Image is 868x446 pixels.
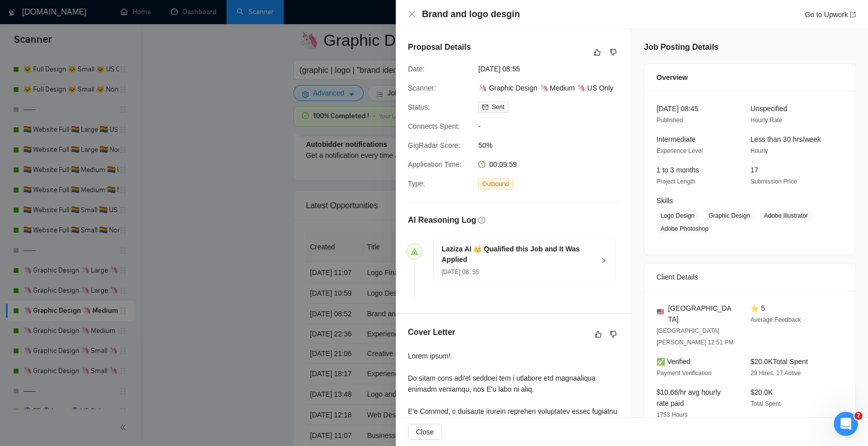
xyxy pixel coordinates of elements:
span: Close [416,426,434,437]
span: mail [482,104,488,110]
span: [DATE] 08:45 [657,105,698,113]
span: Connects Spent: [408,122,460,130]
span: Graphic Design [704,210,754,221]
span: Skills [657,197,673,205]
span: [DATE] 08:55 [478,63,629,74]
img: 🇺🇸 [657,308,664,315]
span: Adobe Photoshop [657,223,712,234]
span: Type: [408,180,425,188]
span: Application Time: [408,160,462,168]
span: 29 Hires, 17 Active [750,370,801,377]
span: close [408,10,416,18]
span: question-circle [478,217,485,224]
span: Payment Verification [657,370,711,377]
span: $20.0K Total Spent [750,358,808,366]
div: Client Details [657,263,843,291]
span: Experience Level [657,147,703,154]
span: 00:09:59 [489,160,517,168]
span: Submission Price [750,178,797,185]
span: ✅ Verified [657,358,691,366]
span: - [478,121,629,132]
button: Close [408,424,442,440]
button: like [591,46,603,58]
span: Project Length [657,178,695,185]
span: Sent [492,104,504,111]
span: $10.66/hr avg hourly rate paid [657,388,721,407]
span: like [595,330,602,338]
span: Logo Design [657,210,698,221]
span: Overview [657,72,688,83]
span: Published [657,117,683,124]
span: export [850,12,856,18]
span: 7 [854,412,862,420]
span: 1 to 3 months [657,166,699,174]
span: 1753 Hours [657,411,688,418]
span: Unspecified [750,105,787,113]
span: Intermediate [657,135,696,143]
span: 17 [750,166,758,174]
span: Scanner: [408,84,436,92]
span: $20.0K [750,388,773,396]
span: [GEOGRAPHIC_DATA][PERSON_NAME] 12:51 PM [657,327,733,346]
span: Adobe Illustrator [760,210,812,221]
h5: Laziza AI 👑 Qualified this Job and It Was Applied [442,244,595,265]
button: dislike [607,328,619,340]
span: ⭐ 5 [750,304,765,312]
span: send [411,248,418,255]
span: right [601,257,607,263]
span: Total Spent [750,400,781,407]
button: Close [408,10,416,19]
span: Outbound [478,179,513,190]
h5: Cover Letter [408,326,455,338]
h5: Proposal Details [408,41,471,53]
span: [GEOGRAPHIC_DATA] [668,303,734,325]
span: clock-circle [478,161,485,168]
button: like [592,328,604,340]
span: GigRadar Score: [408,141,460,149]
span: dislike [610,330,617,338]
h4: Brand and logo desgin [422,8,520,21]
h5: Job Posting Details [644,41,718,53]
span: Less than 30 hrs/week [750,135,821,143]
span: 🦄 Graphic Design 🦄 Medium 🦄 US Only [478,82,629,94]
span: like [594,48,601,56]
span: Average Feedback [750,316,801,323]
span: 50% [478,140,629,151]
span: Status: [408,103,430,111]
a: Go to Upworkexport [805,11,856,19]
span: Hourly [750,147,768,154]
span: [DATE] 08: 55 [442,269,479,276]
h5: AI Reasoning Log [408,214,476,226]
span: dislike [610,48,617,56]
iframe: Intercom live chat [834,412,858,436]
button: dislike [607,46,619,58]
span: Date: [408,65,424,73]
span: Hourly Rate [750,117,782,124]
